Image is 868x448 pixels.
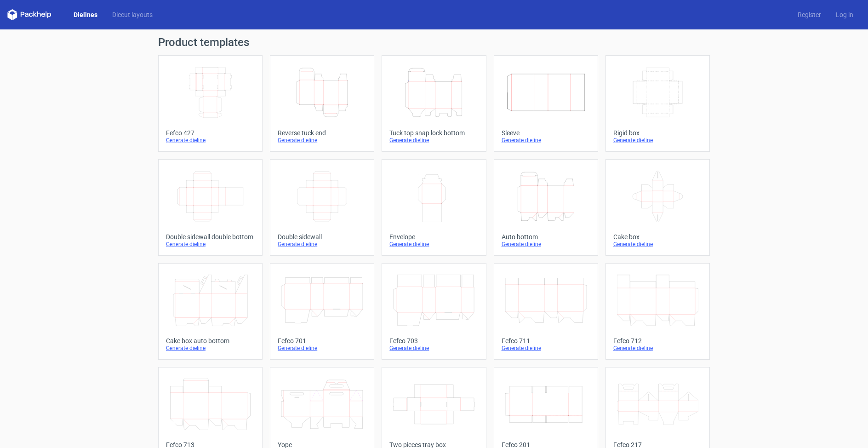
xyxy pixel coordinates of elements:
a: Double sidewallGenerate dieline [270,159,374,256]
div: Reverse tuck end [278,129,366,137]
a: Fefco 711Generate dieline [494,263,598,360]
a: Fefco 427Generate dieline [158,55,263,152]
div: Envelope [389,233,478,241]
div: Cake box auto bottom [166,337,255,345]
div: Fefco 711 [502,337,590,345]
a: Double sidewall double bottomGenerate dieline [158,159,263,256]
a: Dielines [66,10,105,19]
a: Tuck top snap lock bottomGenerate dieline [382,55,486,152]
a: Auto bottomGenerate dieline [494,159,598,256]
a: Rigid boxGenerate dieline [605,55,710,152]
div: Tuck top snap lock bottom [389,129,478,137]
div: Double sidewall double bottom [166,233,255,241]
div: Generate dieline [613,345,702,352]
div: Sleeve [502,129,590,137]
a: Reverse tuck endGenerate dieline [270,55,374,152]
div: Fefco 427 [166,129,255,137]
div: Generate dieline [389,137,478,144]
div: Generate dieline [166,241,255,248]
a: EnvelopeGenerate dieline [382,159,486,256]
div: Generate dieline [166,137,255,144]
a: Cake box auto bottomGenerate dieline [158,263,263,360]
div: Auto bottom [502,233,590,241]
a: Cake boxGenerate dieline [605,159,710,256]
div: Generate dieline [278,345,366,352]
div: Fefco 712 [613,337,702,345]
a: Log in [828,10,861,19]
div: Generate dieline [502,241,590,248]
div: Generate dieline [502,345,590,352]
div: Generate dieline [278,241,366,248]
div: Double sidewall [278,233,366,241]
div: Generate dieline [278,137,366,144]
a: Fefco 703Generate dieline [382,263,486,360]
a: Fefco 712Generate dieline [605,263,710,360]
div: Generate dieline [389,345,478,352]
a: SleeveGenerate dieline [494,55,598,152]
a: Diecut layouts [105,10,160,19]
div: Fefco 701 [278,337,366,345]
div: Generate dieline [613,241,702,248]
div: Generate dieline [166,345,255,352]
div: Fefco 703 [389,337,478,345]
h1: Product templates [158,37,710,48]
a: Fefco 701Generate dieline [270,263,374,360]
div: Generate dieline [613,137,702,144]
div: Rigid box [613,129,702,137]
a: Register [790,10,828,19]
div: Cake box [613,233,702,241]
div: Generate dieline [389,241,478,248]
div: Generate dieline [502,137,590,144]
